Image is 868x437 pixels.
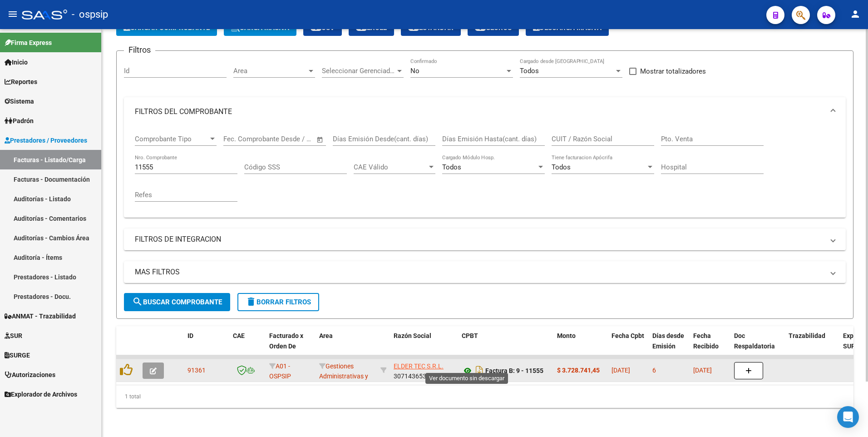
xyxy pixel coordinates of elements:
[5,96,34,106] span: Sistema
[5,57,28,67] span: Inicio
[268,135,312,143] input: Fecha fin
[269,332,303,350] span: Facturado x Orden De
[135,267,824,277] mat-panel-title: MAS FILTROS
[850,9,861,20] mat-icon: person
[315,134,325,145] button: Open calendar
[649,326,690,366] datatable-header-cell: Días desde Emisión
[394,361,454,380] div: 30714365386
[124,228,846,250] mat-expansion-panel-header: FILTROS DE INTEGRACION
[690,326,730,366] datatable-header-cell: Fecha Recibido
[233,332,245,339] span: CAE
[322,67,395,75] span: Seleccionar Gerenciador
[552,163,571,171] span: Todos
[132,296,143,307] mat-icon: search
[311,24,335,32] span: CSV
[5,389,77,399] span: Explorador de Archivos
[124,97,846,126] mat-expansion-panel-header: FILTROS DEL COMPROBANTE
[223,135,260,143] input: Fecha inicio
[124,44,155,56] h3: Filtros
[124,126,846,218] div: FILTROS DEL COMPROBANTE
[135,135,208,143] span: Comprobante Tipo
[640,66,706,77] span: Mostrar totalizadores
[246,296,256,307] mat-icon: delete
[319,332,333,339] span: Area
[462,332,478,339] span: CPBT
[5,77,37,87] span: Reportes
[410,67,419,75] span: No
[316,326,377,366] datatable-header-cell: Area
[520,67,539,75] span: Todos
[229,326,266,366] datatable-header-cell: CAE
[354,163,427,171] span: CAE Válido
[394,332,431,339] span: Razón Social
[5,311,76,321] span: ANMAT - Trazabilidad
[408,24,454,32] span: Estandar
[269,363,291,380] span: A01 - OSPSIP
[5,38,52,48] span: Firma Express
[475,24,512,32] span: Gecros
[785,326,839,366] datatable-header-cell: Trazabilidad
[652,367,656,374] span: 6
[7,9,18,20] mat-icon: menu
[557,332,576,339] span: Monto
[246,298,311,306] span: Borrar Filtros
[734,332,775,350] span: Doc Respaldatoria
[124,261,846,283] mat-expansion-panel-header: MAS FILTROS
[789,332,825,339] span: Trazabilidad
[442,163,461,171] span: Todos
[237,293,319,311] button: Borrar Filtros
[187,367,206,374] span: 91361
[553,326,608,366] datatable-header-cell: Monto
[608,326,649,366] datatable-header-cell: Fecha Cpbt
[693,367,712,374] span: [DATE]
[458,326,553,366] datatable-header-cell: CPBT
[124,293,230,311] button: Buscar Comprobante
[473,363,485,378] i: Descargar documento
[233,67,307,75] span: Area
[485,367,543,374] strong: Factura B: 9 - 11555
[266,326,316,366] datatable-header-cell: Facturado x Orden De
[356,24,387,32] span: EXCEL
[390,326,458,366] datatable-header-cell: Razón Social
[5,135,87,145] span: Prestadores / Proveedores
[730,326,785,366] datatable-header-cell: Doc Respaldatoria
[837,406,859,428] div: Open Intercom Messenger
[5,370,55,380] span: Autorizaciones
[319,363,368,391] span: Gestiones Administrativas y Otros
[652,332,684,350] span: Días desde Emisión
[693,332,719,350] span: Fecha Recibido
[184,326,229,366] datatable-header-cell: ID
[394,363,444,370] span: ELDER TEC S.R.L.
[5,116,34,126] span: Padrón
[72,5,108,25] span: - ospsip
[5,350,30,360] span: SURGE
[612,332,644,339] span: Fecha Cpbt
[135,234,824,244] mat-panel-title: FILTROS DE INTEGRACION
[116,385,853,408] div: 1 total
[612,367,630,374] span: [DATE]
[557,367,600,374] strong: $ 3.728.741,45
[132,298,222,306] span: Buscar Comprobante
[187,332,193,339] span: ID
[5,331,22,341] span: SUR
[135,107,824,117] mat-panel-title: FILTROS DEL COMPROBANTE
